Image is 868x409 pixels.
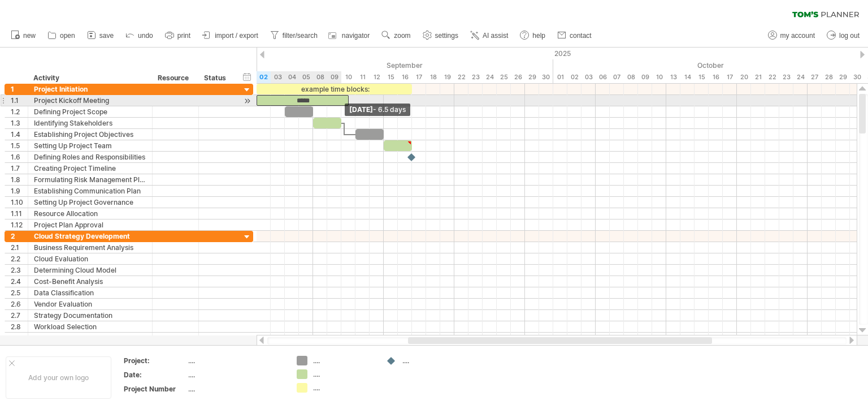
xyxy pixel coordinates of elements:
[11,242,28,253] div: 2.1
[567,71,581,83] div: Thursday, 2 October 2025
[412,71,426,83] div: Wednesday, 17 September 2025
[11,84,28,94] div: 1
[327,28,373,43] a: navigator
[124,384,186,394] div: Project Number
[34,186,146,196] div: Establishing Communication Plan
[355,71,370,83] div: Thursday, 11 September 2025
[11,140,28,151] div: 1.5
[285,71,299,83] div: Thursday, 4 September 2025
[188,370,283,380] div: ....
[11,152,28,162] div: 1.6
[420,28,462,43] a: settings
[402,356,464,365] div: ....
[384,71,398,83] div: Monday, 15 September 2025
[283,32,318,40] span: filter/search
[398,71,412,83] div: Tuesday, 16 September 2025
[34,287,146,298] div: Data Classification
[60,32,75,40] span: open
[793,71,808,83] div: Friday, 24 October 2025
[11,321,28,332] div: 2.8
[313,71,327,83] div: Monday, 8 September 2025
[34,118,146,128] div: Identifying Stakeholders
[257,84,412,94] div: example time blocks:
[188,356,283,365] div: ....
[780,32,815,40] span: my account
[11,106,28,117] div: 1.2
[177,32,190,40] span: print
[624,71,638,83] div: Wednesday, 8 October 2025
[267,28,321,43] a: filter/search
[379,28,414,43] a: zoom
[33,72,146,84] div: Activity
[11,197,28,208] div: 1.10
[11,118,28,128] div: 1.3
[497,71,511,83] div: Thursday, 25 September 2025
[532,32,545,40] span: help
[257,71,271,83] div: Tuesday, 2 September 2025
[34,140,146,151] div: Setting Up Project Team
[34,106,146,117] div: Defining Project Scope
[11,208,28,219] div: 1.11
[242,95,253,107] div: scroll to activity
[34,174,146,185] div: Formulating Risk Management Plan
[34,163,146,174] div: Creating Project Timeline
[11,276,28,287] div: 2.4
[454,71,468,83] div: Monday, 22 September 2025
[850,71,864,83] div: Thursday, 30 October 2025
[45,28,79,43] a: open
[34,299,146,309] div: Vendor Evaluation
[34,197,146,208] div: Setting Up Project Governance
[34,310,146,321] div: Strategy Documentation
[34,84,146,94] div: Project Initiation
[11,219,28,230] div: 1.12
[554,28,595,43] a: contact
[680,71,695,83] div: Tuesday, 14 October 2025
[34,321,146,332] div: Workload Selection
[11,129,28,140] div: 1.4
[313,383,375,393] div: ....
[394,32,410,40] span: zoom
[539,71,553,83] div: Tuesday, 30 September 2025
[11,299,28,309] div: 2.6
[138,32,153,40] span: undo
[6,356,111,399] div: Add your own logo
[242,59,553,71] div: September 2025
[327,71,341,83] div: Tuesday, 9 September 2025
[11,310,28,321] div: 2.7
[709,71,723,83] div: Thursday, 16 October 2025
[299,71,313,83] div: Friday, 5 September 2025
[11,265,28,275] div: 2.3
[467,28,511,43] a: AI assist
[553,71,567,83] div: Wednesday, 1 October 2025
[215,32,258,40] span: import / export
[345,104,410,116] div: [DATE]
[11,163,28,174] div: 1.7
[313,369,375,379] div: ....
[99,32,114,40] span: save
[483,32,508,40] span: AI assist
[373,105,406,114] span: - 6.5 days
[341,71,355,83] div: Wednesday, 10 September 2025
[34,253,146,264] div: Cloud Evaluation
[123,28,157,43] a: undo
[525,71,539,83] div: Monday, 29 September 2025
[723,71,737,83] div: Friday, 17 October 2025
[204,72,229,84] div: Status
[765,71,779,83] div: Wednesday, 22 October 2025
[666,71,680,83] div: Monday, 13 October 2025
[84,28,117,43] a: save
[271,71,285,83] div: Wednesday, 3 September 2025
[34,208,146,219] div: Resource Allocation
[779,71,793,83] div: Thursday, 23 October 2025
[570,32,592,40] span: contact
[11,186,28,196] div: 1.9
[435,32,458,40] span: settings
[511,71,525,83] div: Friday, 26 September 2025
[34,242,146,253] div: Business Requirement Analysis
[765,28,818,43] a: my account
[199,28,262,43] a: import / export
[638,71,652,83] div: Thursday, 9 October 2025
[751,71,765,83] div: Tuesday, 21 October 2025
[34,95,146,106] div: Project Kickoff Meeting
[440,71,454,83] div: Friday, 19 September 2025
